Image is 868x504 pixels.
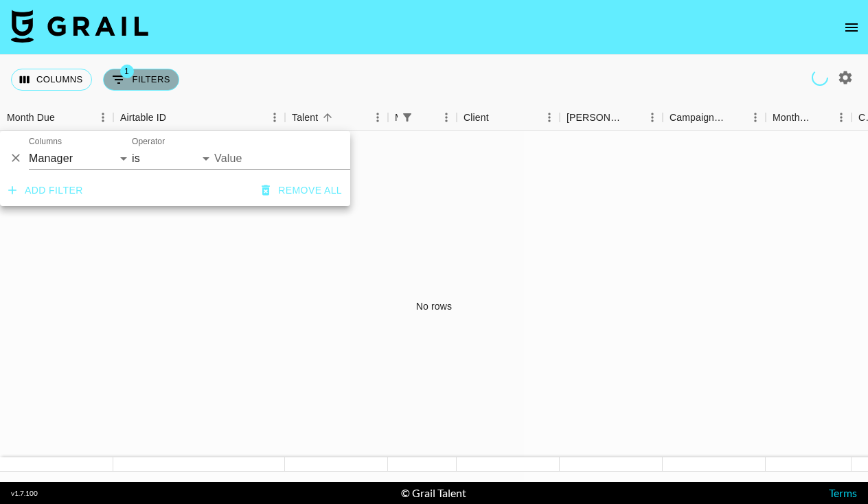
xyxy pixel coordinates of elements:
[812,108,831,127] button: Sort
[256,178,347,203] button: Remove all
[838,14,865,41] button: open drawer
[539,107,560,128] button: Menu
[623,108,642,127] button: Sort
[367,107,388,128] button: Menu
[11,489,38,498] div: v 1.7.100
[464,104,489,131] div: Client
[29,136,62,148] label: Columns
[398,108,417,127] div: 1 active filter
[663,104,766,131] div: Campaign (Type)
[103,69,179,91] button: Show filters
[5,148,26,168] button: Delete
[3,178,89,203] button: Add filter
[829,486,857,499] a: Terms
[120,104,166,131] div: Airtable ID
[831,107,852,128] button: Menu
[670,104,726,131] div: Campaign (Type)
[120,65,134,78] span: 1
[395,104,398,131] div: Manager
[11,10,148,43] img: Grail Talent
[292,104,318,131] div: Talent
[166,108,185,127] button: Sort
[567,104,623,131] div: [PERSON_NAME]
[745,107,766,128] button: Menu
[773,104,812,131] div: Month Due
[436,107,457,128] button: Menu
[132,136,165,148] label: Operator
[417,108,436,127] button: Sort
[457,104,560,131] div: Client
[398,108,417,127] button: Show filters
[113,104,285,131] div: Airtable ID
[642,107,663,128] button: Menu
[264,107,285,128] button: Menu
[489,108,508,127] button: Sort
[285,104,388,131] div: Talent
[55,108,74,127] button: Sort
[7,104,55,131] div: Month Due
[726,108,745,127] button: Sort
[318,108,337,127] button: Sort
[388,104,457,131] div: Manager
[11,69,92,91] button: Select columns
[560,104,663,131] div: Booker
[401,486,466,500] div: © Grail Talent
[766,104,852,131] div: Month Due
[93,107,113,128] button: Menu
[809,67,831,89] span: Refreshing users, talent, clients, campaigns, managers...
